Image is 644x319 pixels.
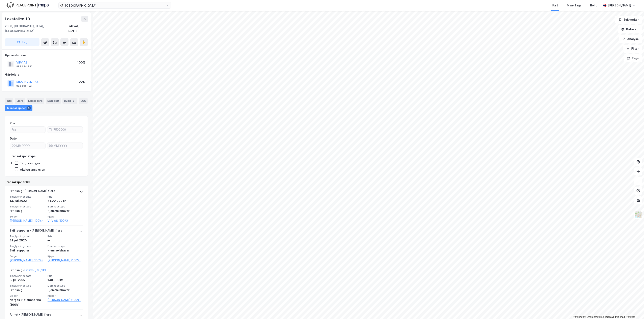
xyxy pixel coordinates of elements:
[48,288,83,292] div: Hjemmelshaver
[10,195,45,198] span: Tinglysningsdato
[63,2,166,8] input: Søk på adresse, matrikkel, gårdeiere, leietakere eller personer
[10,235,45,238] span: Tinglysningsdato
[10,288,45,292] div: Fritt salg
[10,121,15,126] div: Pris
[16,84,32,87] div: 882 585 182
[48,254,83,258] span: Kjøper
[10,268,46,274] div: Fritt salg -
[10,278,45,282] div: 8. juli 2002
[48,284,83,287] span: Eierskapstype
[10,238,45,243] div: 31. juli 2020
[624,54,642,62] button: Tags
[48,198,83,203] div: 7 500 000 kr
[10,248,45,253] div: Skifteoppgjør
[48,297,83,302] a: [PERSON_NAME] (100%)
[48,258,83,263] a: [PERSON_NAME] (100%)
[10,284,45,287] span: Tinglysningstype
[10,215,45,218] span: Selger
[10,244,45,248] span: Tinglysningstype
[5,98,13,104] div: Info
[10,205,45,208] span: Tinglysningstype
[27,98,44,104] div: Leietakere
[10,127,45,133] input: Fra
[567,3,581,8] div: Mine Tags
[10,154,36,159] div: Transaksjonstype
[46,98,61,104] div: Datasett
[79,98,88,104] div: ESG
[24,268,46,272] a: Eidsvoll, 63/113
[5,38,39,46] button: Tag
[10,189,55,195] div: Fritt salg - [PERSON_NAME] flere
[618,25,642,33] button: Datasett
[6,2,49,9] img: logo.f888ab2527a4732fd821a326f86c7f29.svg
[10,274,45,278] span: Tinglysningsdato
[77,79,85,84] div: 100%
[48,278,83,282] div: 130 000 kr
[10,254,45,258] span: Selger
[15,98,25,104] div: Eiere
[585,316,604,318] a: OpenStreetMap
[48,215,83,218] span: Kjøper
[10,294,45,297] span: Selger
[10,136,17,141] div: Dato
[623,45,642,53] button: Filter
[48,218,83,223] a: Vify AS (100%)
[624,300,644,319] iframe: Chat Widget
[48,274,83,278] span: Pris
[47,127,83,133] input: Til 7500000
[5,180,88,185] div: Transaksjoner (6)
[27,106,31,110] div: 6
[10,258,45,263] a: [PERSON_NAME] (100%)
[48,205,83,208] span: Eierskapstype
[48,195,83,198] span: Pris
[615,16,642,24] button: Bokmerker
[635,211,642,219] img: Z
[552,3,558,8] div: Kart
[68,24,88,33] div: Eidsvoll, 63/113
[20,161,40,165] div: Tinglysninger
[48,235,83,238] span: Pris
[5,16,31,22] div: Lokstallen 10
[20,168,45,171] div: Aksjetransaksjon
[10,218,45,223] a: [PERSON_NAME] (100%)
[10,198,45,203] div: 13. juli 2022
[10,312,51,319] div: Annet - [PERSON_NAME] flere
[605,316,625,318] a: Improve this map
[10,228,62,235] div: Skifteoppgjør - [PERSON_NAME] flere
[10,297,45,307] div: Norges Statsbaner Ba (100%)
[47,143,83,149] input: DD.MM.YYYY
[72,99,76,103] div: 2
[48,244,83,248] span: Eierskapstype
[48,294,83,297] span: Kjøper
[5,53,88,58] div: Hjemmelshaver
[608,3,631,8] div: [PERSON_NAME]
[77,60,85,65] div: 100%
[573,316,584,318] a: Mapbox
[48,208,83,213] div: Hjemmelshaver
[619,35,642,43] button: Analyse
[10,208,45,213] div: Fritt salg
[5,24,68,33] div: 2080, [GEOGRAPHIC_DATA], [GEOGRAPHIC_DATA]
[590,3,597,8] div: Bolig
[48,238,83,243] div: —
[48,248,83,253] div: Hjemmelshaver
[5,105,32,111] div: Transaksjoner
[10,143,45,149] input: DD.MM.YYYY
[62,98,77,104] div: Bygg
[5,72,88,77] div: Gårdeiere
[16,65,32,68] div: 887 634 882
